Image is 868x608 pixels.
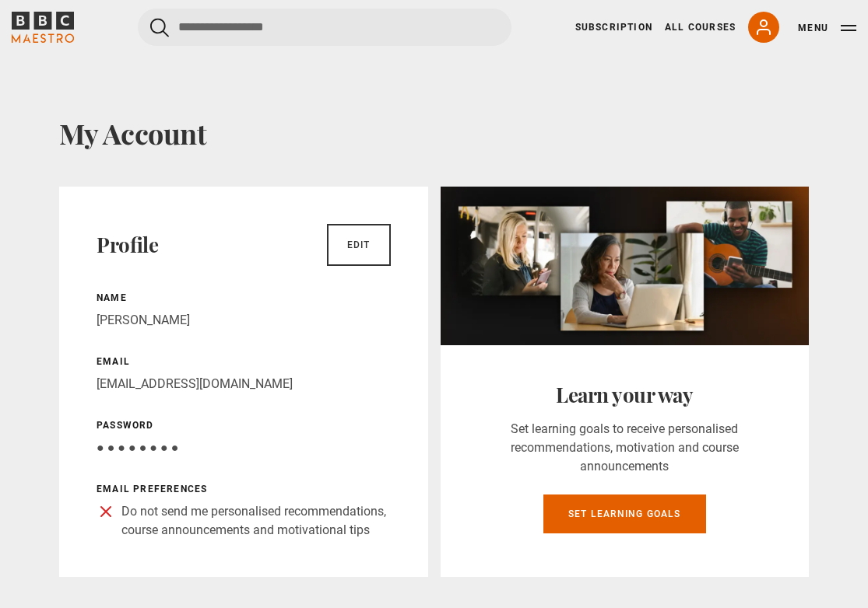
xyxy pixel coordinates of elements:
a: Subscription [575,20,652,34]
button: Submit the search query [150,18,169,37]
span: ● ● ● ● ● ● ● ● [97,440,178,455]
p: Do not send me personalised recommendations, course announcements and motivational tips [121,502,391,540]
p: Email [97,355,391,369]
p: [PERSON_NAME] [97,311,391,330]
p: Name [97,291,391,305]
p: Email preferences [97,482,391,496]
button: Toggle navigation [798,20,856,36]
a: All Courses [665,20,736,34]
p: [EMAIL_ADDRESS][DOMAIN_NAME] [97,375,391,393]
h2: Learn your way [478,383,772,407]
h1: My Account [59,117,809,149]
svg: BBC Maestro [12,12,74,43]
input: Search [138,9,511,46]
a: Set learning goals [543,494,706,533]
p: Password [97,418,391,432]
p: Set learning goals to receive personalised recommendations, motivation and course announcements [478,420,772,476]
h2: Profile [97,232,158,257]
a: Edit [327,224,391,266]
